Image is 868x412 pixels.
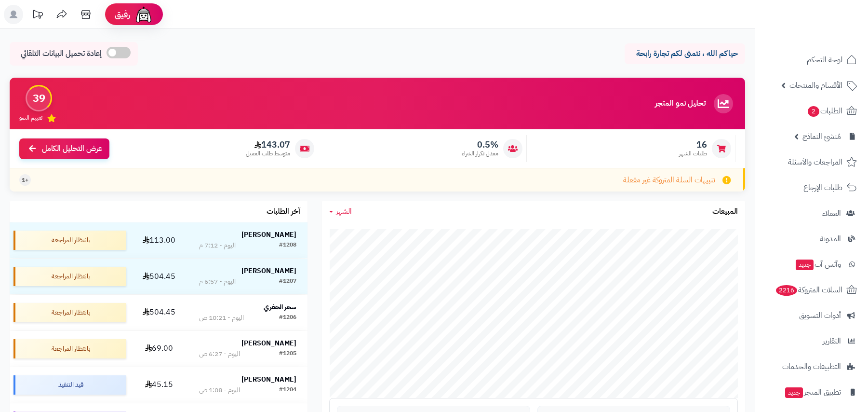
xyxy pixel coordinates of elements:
span: الأقسام والمنتجات [789,79,842,92]
span: الشهر [336,206,352,217]
span: تقييم النمو [19,114,42,122]
span: 0.5% [462,139,498,150]
span: المراجعات والأسئلة [788,155,842,169]
span: وآتس آب [795,258,841,271]
img: ai-face.png [134,5,153,24]
div: اليوم - 7:12 م [199,241,236,250]
span: 143.07 [246,139,290,150]
span: لوحة التحكم [807,53,842,67]
div: بانتظار المراجعة [13,339,126,358]
span: تطبيق المتجر [784,385,841,399]
a: طلبات الإرجاع [761,176,862,199]
img: logo-2.png [802,22,859,42]
a: التطبيقات والخدمات [761,355,862,378]
a: التقارير [761,330,862,353]
strong: [PERSON_NAME] [241,374,296,385]
a: السلات المتروكة2216 [761,278,862,302]
div: بانتظار المراجعة [13,231,126,250]
span: إعادة تحميل البيانات التلقائي [21,48,102,59]
a: العملاء [761,202,862,225]
div: اليوم - 6:27 ص [199,349,240,359]
span: 2 [808,106,820,117]
span: متوسط طلب العميل [246,150,290,158]
a: تطبيق المتجرجديد [761,381,862,404]
strong: [PERSON_NAME] [241,230,296,240]
div: اليوم - 10:21 ص [199,313,244,323]
strong: [PERSON_NAME] [241,338,296,348]
span: جديد [796,260,814,270]
td: 113.00 [130,222,187,258]
div: #1206 [279,313,296,323]
span: رفيق [115,9,130,20]
div: اليوم - 6:57 م [199,277,236,287]
a: أدوات التسويق [761,304,862,327]
a: المراجعات والأسئلة [761,151,862,174]
span: السلات المتروكة [775,283,842,297]
span: المدونة [820,232,841,246]
a: الشهر [329,206,352,217]
a: عرض التحليل الكامل [19,138,109,159]
a: وآتس آبجديد [761,253,862,276]
span: طلبات الشهر [679,150,707,158]
td: 504.45 [130,259,187,294]
td: 69.00 [130,331,187,367]
div: بانتظار المراجعة [13,267,126,286]
strong: [PERSON_NAME] [241,266,296,276]
div: قيد التنفيذ [13,375,126,395]
div: بانتظار المراجعة [13,303,126,322]
a: لوحة التحكم [761,48,862,71]
span: +1 [22,176,28,184]
h3: آخر الطلبات [267,207,300,216]
span: طلبات الإرجاع [803,181,842,194]
span: العملاء [822,206,841,220]
div: #1207 [279,277,296,287]
span: التطبيقات والخدمات [782,360,841,373]
p: حياكم الله ، نتمنى لكم تجارة رابحة [632,48,738,59]
div: #1208 [279,241,296,250]
span: جديد [785,387,803,398]
span: 2216 [775,285,797,296]
span: الطلبات [807,104,842,118]
div: اليوم - 1:08 ص [199,385,240,395]
h3: المبيعات [712,207,738,216]
span: التقارير [823,334,841,348]
strong: سحر الجفري [264,302,296,312]
td: 504.45 [130,295,187,330]
a: المدونة [761,227,862,250]
span: 16 [679,139,707,150]
span: معدل تكرار الشراء [462,150,498,158]
a: الطلبات2 [761,99,862,123]
span: أدوات التسويق [799,309,841,322]
td: 45.15 [130,367,187,403]
h3: تحليل نمو المتجر [655,99,706,108]
a: تحديثات المنصة [26,5,50,27]
div: #1205 [279,349,296,359]
div: #1204 [279,385,296,395]
span: تنبيهات السلة المتروكة غير مفعلة [623,175,715,186]
span: عرض التحليل الكامل [42,143,102,154]
span: مُنشئ النماذج [802,130,841,143]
